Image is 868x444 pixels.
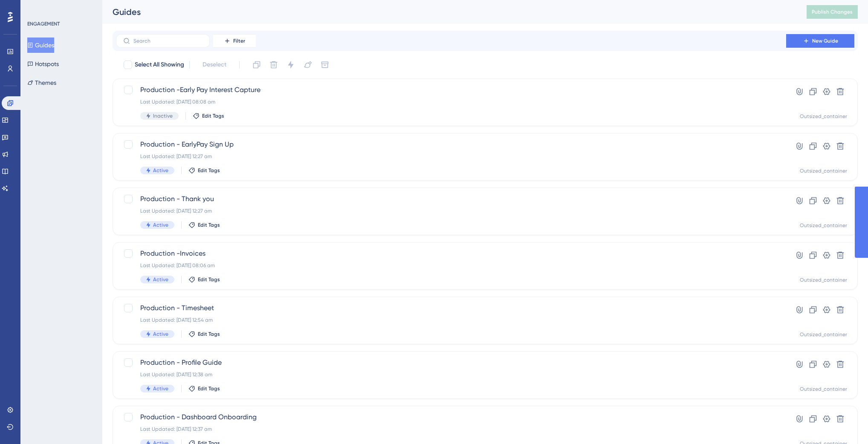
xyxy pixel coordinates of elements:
[188,276,220,283] button: Edit Tags
[153,167,168,174] span: Active
[140,262,762,269] div: Last Updated: [DATE] 08:06 am
[140,208,762,214] div: Last Updated: [DATE] 12:27 am
[233,37,245,44] span: Filter
[140,303,762,313] span: Production - Timesheet
[27,56,59,72] button: Hotspots
[800,167,847,174] div: Outsized_container
[198,167,220,174] span: Edit Tags
[153,385,168,392] span: Active
[140,153,762,160] div: Last Updated: [DATE] 12:27 am
[832,410,858,436] iframe: UserGuiding AI Assistant Launcher
[153,112,173,119] span: Inactive
[188,167,220,174] button: Edit Tags
[27,75,56,90] button: Themes
[27,20,60,27] div: ENGAGEMENT
[800,277,847,283] div: Outsized_container
[188,222,220,228] button: Edit Tags
[153,222,168,228] span: Active
[786,34,854,48] button: New Guide
[202,112,224,119] span: Edit Tags
[133,38,203,44] input: Search
[27,37,54,53] button: Guides
[140,371,762,378] div: Last Updated: [DATE] 12:38 am
[195,57,234,72] button: Deselect
[140,358,762,368] span: Production - Profile Guide
[800,386,847,392] div: Outsized_container
[140,412,762,422] span: Production - Dashboard Onboarding
[193,112,224,119] button: Edit Tags
[140,317,762,323] div: Last Updated: [DATE] 12:54 am
[140,426,762,432] div: Last Updated: [DATE] 12:37 am
[153,276,168,283] span: Active
[800,113,847,120] div: Outsized_container
[188,385,220,392] button: Edit Tags
[198,331,220,337] span: Edit Tags
[140,98,762,105] div: Last Updated: [DATE] 08:08 am
[153,331,168,337] span: Active
[140,85,762,95] span: Production -Early Pay Interest Capture
[807,5,858,19] button: Publish Changes
[113,6,785,18] div: Guides
[140,248,762,259] span: Production -Invoices
[800,331,847,338] div: Outsized_container
[140,194,762,204] span: Production - Thank you
[140,139,762,150] span: Production - EarlyPay Sign Up
[812,37,838,44] span: New Guide
[188,331,220,337] button: Edit Tags
[812,9,853,15] span: Publish Changes
[800,222,847,229] div: Outsized_container
[198,222,220,228] span: Edit Tags
[203,60,226,70] span: Deselect
[198,385,220,392] span: Edit Tags
[198,276,220,283] span: Edit Tags
[135,60,184,70] span: Select All Showing
[213,34,256,48] button: Filter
